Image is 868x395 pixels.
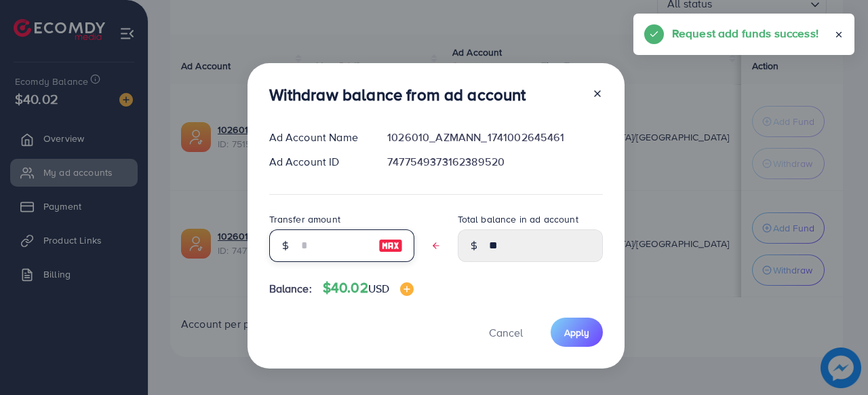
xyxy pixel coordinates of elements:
[672,24,818,42] h5: Request add funds success!
[258,154,377,170] div: Ad Account ID
[269,85,526,105] h3: Withdraw balance from ad account
[472,318,540,347] button: Cancel
[269,212,340,226] label: Transfer amount
[269,281,312,297] span: Balance:
[400,282,414,296] img: image
[551,318,603,347] button: Apply
[489,325,523,340] span: Cancel
[376,130,613,145] div: 1026010_AZMANN_1741002645461
[378,238,403,254] img: image
[258,130,377,145] div: Ad Account Name
[376,154,613,170] div: 7477549373162389520
[458,212,578,226] label: Total balance in ad account
[323,280,414,297] h4: $40.02
[564,326,589,339] span: Apply
[368,281,389,296] span: USD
